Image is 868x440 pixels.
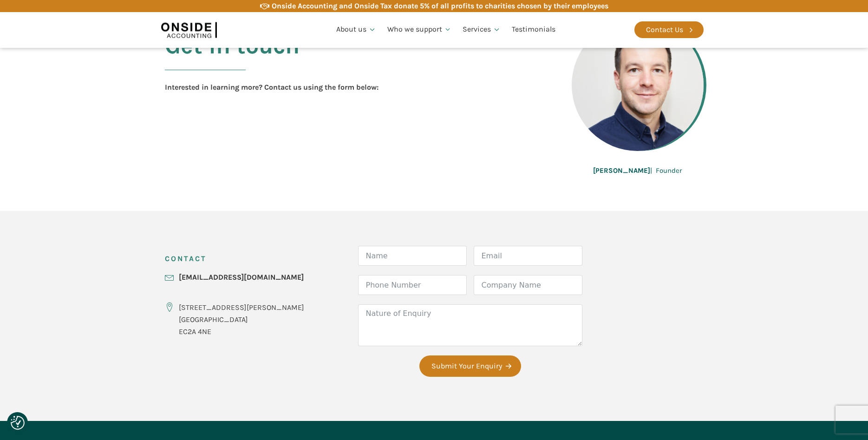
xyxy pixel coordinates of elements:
a: Testimonials [506,14,561,46]
a: Who we support [382,14,457,46]
input: Company Name [474,275,582,295]
button: Consent Preferences [11,416,25,430]
input: Phone Number [358,275,467,295]
h2: Get in touch [165,33,300,81]
a: Contact Us [634,21,704,38]
button: Submit Your Enquiry [419,355,521,377]
b: [PERSON_NAME] [593,166,650,175]
a: Services [457,14,506,46]
img: Revisit consent button [11,416,25,430]
div: | Founder [593,165,682,176]
div: [STREET_ADDRESS][PERSON_NAME] [GEOGRAPHIC_DATA] EC2A 4NE [179,302,304,337]
h3: CONTACT [165,246,207,271]
input: Name [358,246,467,266]
img: Onside Accounting [161,19,217,40]
textarea: Nature of Enquiry [358,304,582,346]
a: [EMAIL_ADDRESS][DOMAIN_NAME] [179,271,304,283]
input: Email [474,246,582,266]
div: Interested in learning more? Contact us using the form below: [165,81,379,93]
a: About us [331,14,382,46]
div: Contact Us [646,24,683,36]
